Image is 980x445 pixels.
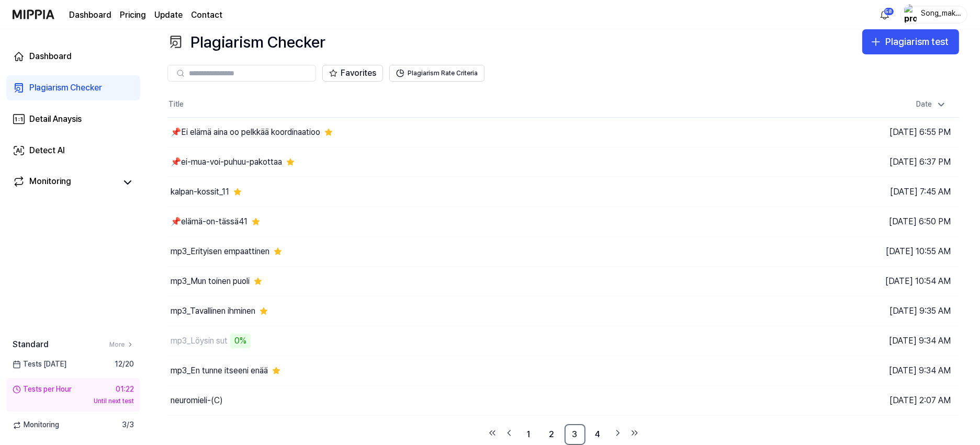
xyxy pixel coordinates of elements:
div: mp3_Tavallinen ihminen [171,305,255,317]
th: Title [167,92,761,117]
div: mp3_En tunne itseeni enää [171,364,268,377]
div: Plagiarism test [885,35,949,50]
div: Plagiarism Checker [167,29,325,54]
td: [DATE] 7:45 AM [761,177,959,207]
img: profile [904,4,917,25]
div: mp3_Löysin sut [171,335,228,347]
button: Plagiarism test [862,29,959,54]
a: Go to next page [611,426,625,440]
button: profileSong_maker_44 [900,6,967,24]
button: Pricing [120,9,146,21]
div: Date [912,96,951,113]
div: neuromieli-(C) [171,394,223,407]
td: [DATE] 9:35 AM [761,296,959,326]
div: 0% [230,334,251,348]
div: mp3_Mun toinen puoli [171,275,250,288]
a: Monitoring [13,175,117,190]
a: Detail Anaysis [6,107,140,132]
div: 58 [884,7,894,16]
div: Dashboard [29,50,72,63]
div: 📌elämä-on-tässä41 [171,215,247,228]
span: Tests [DATE] [13,359,66,370]
td: [DATE] 9:34 AM [761,356,959,385]
td: [DATE] 6:37 PM [761,147,959,177]
a: Update [154,9,183,21]
div: 01:22 [116,384,134,395]
a: Contact [191,9,222,21]
a: Detect AI [6,138,140,163]
nav: pagination [167,424,959,445]
td: [DATE] 10:55 AM [761,236,959,266]
a: 3 [565,424,585,445]
button: 알림58 [876,6,893,23]
div: Until next test [13,397,134,406]
a: 2 [542,424,562,445]
a: Dashboard [6,44,140,69]
td: [DATE] 2:07 AM [761,385,959,415]
a: Plagiarism Checker [6,75,140,100]
div: Song_maker_44 [920,8,961,20]
div: Detect AI [29,144,65,157]
button: Plagiarism Rate Criteria [389,65,485,82]
td: [DATE] 9:34 AM [761,326,959,356]
img: 알림 [878,8,891,21]
span: Standard [13,338,49,351]
td: [DATE] 10:54 AM [761,266,959,296]
td: [DATE] 6:55 PM [761,117,959,147]
a: More [109,340,134,349]
div: Monitoring [29,175,71,190]
a: Dashboard [69,9,111,21]
a: Go to previous page [502,426,516,440]
span: 12 / 20 [115,359,134,370]
span: 3 / 3 [122,420,134,430]
div: Tests per Hour [13,384,72,395]
a: 1 [519,424,539,445]
a: Go to last page [627,426,642,440]
div: Detail Anaysis [29,113,82,125]
span: Monitoring [13,420,59,430]
td: [DATE] 6:50 PM [761,207,959,236]
button: Favorites [322,65,383,82]
div: 📌ei-mua-voi-puhuu-pakottaa [171,156,282,168]
div: kalpan-kossit_11 [171,186,229,198]
div: mp3_Erityisen empaattinen [171,245,269,258]
a: Go to first page [485,426,500,440]
div: Plagiarism Checker [29,82,102,94]
a: 4 [588,424,609,445]
div: 📌Ei elämä aina oo pelkkää koordinaatioo [171,126,320,139]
